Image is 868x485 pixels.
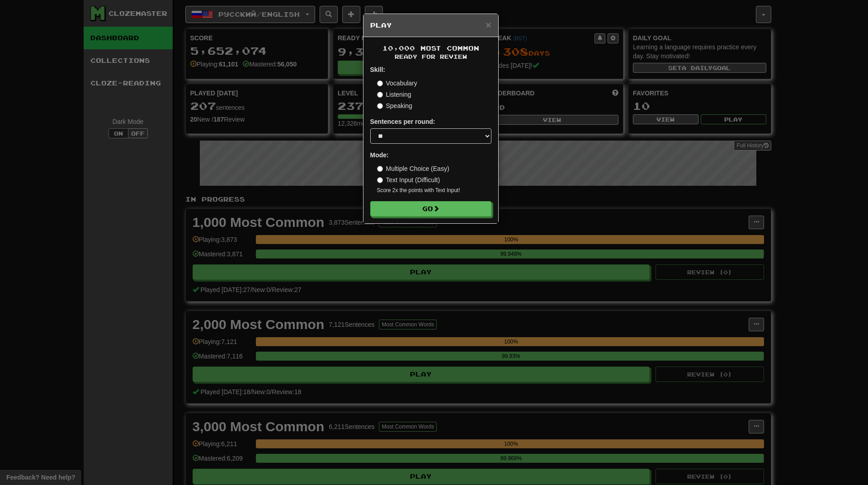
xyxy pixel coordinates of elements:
[370,151,389,159] strong: Mode:
[370,117,435,126] label: Sentences per round:
[370,53,491,61] small: Ready for Review
[377,103,383,109] input: Speaking
[377,79,417,88] label: Vocabulary
[377,164,449,173] label: Multiple Choice (Easy)
[377,80,383,86] input: Vocabulary
[377,92,383,98] input: Listening
[370,201,491,217] button: Go
[370,21,491,30] h5: Play
[382,44,479,52] span: 10,000 Most Common
[486,20,491,29] button: Close
[377,90,411,99] label: Listening
[377,175,440,184] label: Text Input (Difficult)
[377,177,383,183] input: Text Input (Difficult)
[377,187,491,194] small: Score 2x the points with Text Input !
[377,101,412,110] label: Speaking
[377,166,383,172] input: Multiple Choice (Easy)
[370,66,385,73] strong: Skill:
[486,19,491,30] span: ×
